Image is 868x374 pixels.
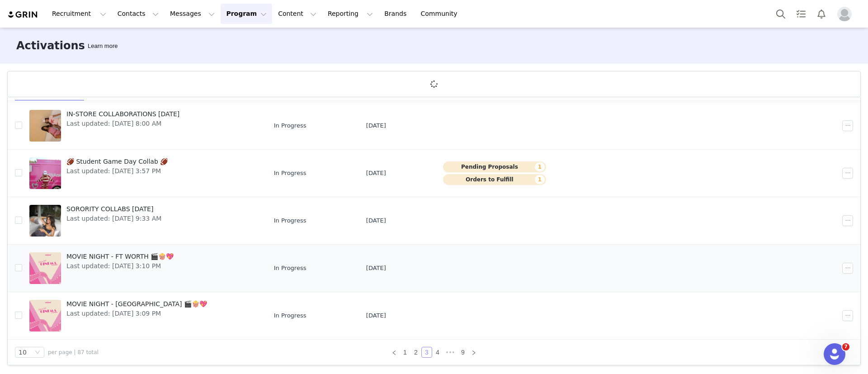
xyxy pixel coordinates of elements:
[273,4,322,24] button: Content
[771,4,791,24] button: Search
[471,350,476,355] i: icon: right
[811,4,831,24] button: Notifications
[274,311,307,320] span: In Progress
[29,155,259,191] a: 🏈 Student Game Day Collab 🏈Last updated: [DATE] 3:57 PM
[66,157,168,166] span: 🏈 Student Game Day Collab 🏈
[433,347,443,357] a: 4
[443,161,546,172] button: Pending Proposals1
[322,4,378,24] button: Reporting
[66,299,207,309] span: MOVIE NIGHT - [GEOGRAPHIC_DATA] 🎬🍿💖
[458,347,468,357] a: 9
[66,119,179,128] span: Last updated: [DATE] 8:00 AM
[29,203,259,239] a: SORORITY COLLABS [DATE]Last updated: [DATE] 9:33 AM
[842,343,849,350] span: 7
[392,350,397,355] i: icon: left
[411,347,421,357] a: 2
[16,38,85,54] h3: Activations
[274,216,307,225] span: In Progress
[443,347,458,358] span: •••
[400,347,410,357] a: 1
[432,347,443,358] li: 4
[443,174,546,185] button: Orders to Fulfill1
[48,348,99,356] span: per page | 87 total
[66,109,179,119] span: IN-STORE COLLABORATIONS [DATE]
[366,311,386,320] span: [DATE]
[112,4,164,24] button: Contacts
[366,121,386,130] span: [DATE]
[379,4,415,24] a: Brands
[29,108,259,144] a: IN-STORE COLLABORATIONS [DATE]Last updated: [DATE] 8:00 AM
[66,252,174,261] span: MOVIE NIGHT - FT WORTH 🎬🍿💖
[389,347,400,358] li: Previous Page
[221,4,272,24] button: Program
[47,4,112,24] button: Recruitment
[400,347,410,358] li: 1
[274,121,307,130] span: In Progress
[274,264,307,273] span: In Progress
[366,264,386,273] span: [DATE]
[422,347,432,357] a: 3
[366,169,386,178] span: [DATE]
[29,298,259,334] a: MOVIE NIGHT - [GEOGRAPHIC_DATA] 🎬🍿💖Last updated: [DATE] 3:09 PM
[274,169,307,178] span: In Progress
[832,7,861,21] button: Profile
[66,166,168,176] span: Last updated: [DATE] 3:57 PM
[29,250,259,286] a: MOVIE NIGHT - FT WORTH 🎬🍿💖Last updated: [DATE] 3:10 PM
[66,309,207,318] span: Last updated: [DATE] 3:09 PM
[165,4,220,24] button: Messages
[468,347,479,358] li: Next Page
[66,214,161,223] span: Last updated: [DATE] 9:33 AM
[415,4,467,24] a: Community
[443,347,458,358] li: Next 3 Pages
[66,204,161,214] span: SORORITY COLLABS [DATE]
[366,216,386,225] span: [DATE]
[86,42,119,51] div: Tooltip anchor
[837,7,852,21] img: placeholder-profile.jpg
[410,347,421,358] li: 2
[35,350,40,356] i: icon: down
[7,10,39,19] img: grin logo
[791,4,811,24] a: Tasks
[824,343,845,365] iframe: Intercom live chat
[19,347,27,357] div: 10
[66,261,174,271] span: Last updated: [DATE] 3:10 PM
